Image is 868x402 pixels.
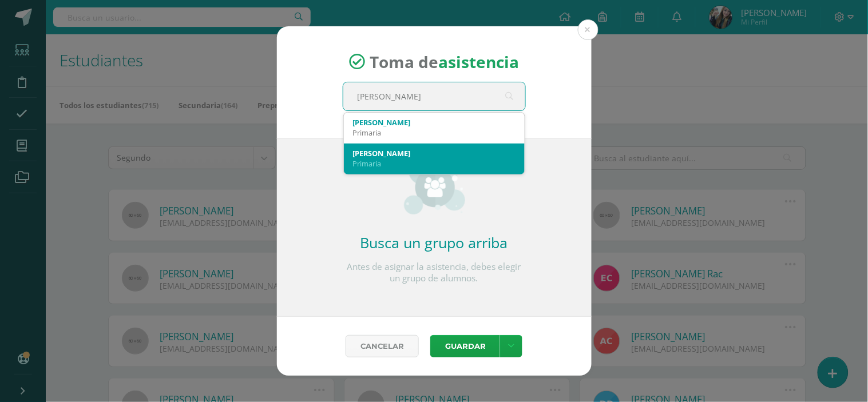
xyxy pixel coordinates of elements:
a: Cancelar [346,335,419,357]
button: Guardar [430,335,500,357]
p: Antes de asignar la asistencia, debes elegir un grupo de alumnos. [343,261,526,284]
span: Toma de [370,51,519,73]
div: [PERSON_NAME] [353,148,516,158]
div: Primaria [353,128,516,138]
img: groups_small.png [403,157,465,214]
div: Primaria [353,158,516,169]
strong: asistencia [438,51,519,73]
h2: Busca un grupo arriba [343,233,526,252]
div: [PERSON_NAME] [353,117,516,128]
input: Busca un grado o sección aquí... [343,82,525,110]
button: Close (Esc) [578,19,599,40]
